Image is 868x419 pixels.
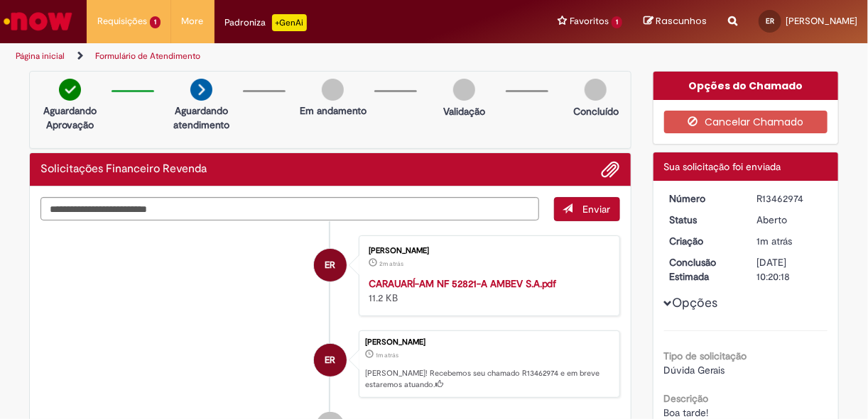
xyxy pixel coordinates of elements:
[40,197,539,220] textarea: Digite sua mensagem aqui...
[40,163,207,176] h2: Solicitações Financeiro Revenda Histórico de tíquete
[40,330,620,398] li: Eder Rodrigues
[225,14,307,31] div: Padroniza
[570,14,609,28] span: Favoritos
[756,191,823,206] div: R13462974
[97,14,147,28] span: Requisições
[756,234,823,248] div: 29/08/2025 15:20:14
[756,255,823,284] div: [DATE] 10:20:18
[443,104,485,118] p: Validação
[300,104,367,118] p: Em andamento
[272,14,307,31] p: +GenAi
[369,277,557,290] a: CARAUARÍ-AM NF 52821-A AMBEV S.A.pdf
[585,79,607,101] img: img-circle-grey.png
[369,247,605,255] div: [PERSON_NAME]
[664,111,828,133] button: Cancelar Chamado
[167,104,236,132] p: Aguardando atendimento
[659,213,747,227] dt: Status
[664,350,747,362] b: Tipo de solicitação
[59,79,81,101] img: check-circle-green.png
[664,364,725,376] span: Dúvida Gerais
[786,15,857,27] span: [PERSON_NAME]
[325,248,335,282] span: ER
[653,72,839,100] div: Opções do Chamado
[664,160,781,173] span: Sua solicitação foi enviada
[95,50,200,62] a: Formulário de Atendimento
[756,213,823,227] div: Aberto
[369,276,605,305] div: 11.2 KB
[659,234,747,248] dt: Criação
[365,368,612,390] p: [PERSON_NAME]! Recebemos seu chamado R13462974 e em breve estaremos atuando.
[664,392,709,405] b: Descrição
[379,259,403,268] time: 29/08/2025 14:19:30
[314,344,347,376] div: Eder Rodrigues
[644,15,707,28] a: Rascunhos
[656,14,707,28] span: Rascunhos
[453,79,475,101] img: img-circle-grey.png
[602,160,620,179] button: Adicionar anexos
[150,16,161,28] span: 1
[766,16,774,26] span: ER
[573,104,619,118] p: Concluído
[325,343,335,377] span: ER
[756,235,792,247] span: 1m atrás
[322,79,344,101] img: img-circle-grey.png
[379,259,403,268] span: 2m atrás
[583,203,611,216] span: Enviar
[659,255,747,284] dt: Conclusão Estimada
[612,16,622,28] span: 1
[182,14,204,28] span: More
[314,249,347,281] div: Eder Rodrigues
[1,7,75,35] img: ServiceNow
[554,197,620,221] button: Enviar
[365,338,612,347] div: [PERSON_NAME]
[36,104,104,132] p: Aguardando Aprovação
[659,191,747,206] dt: Número
[16,50,65,62] a: Página inicial
[376,351,398,359] time: 29/08/2025 14:20:14
[376,351,398,359] span: 1m atrás
[11,43,568,69] ul: Trilhas de página
[190,79,212,101] img: arrow-next.png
